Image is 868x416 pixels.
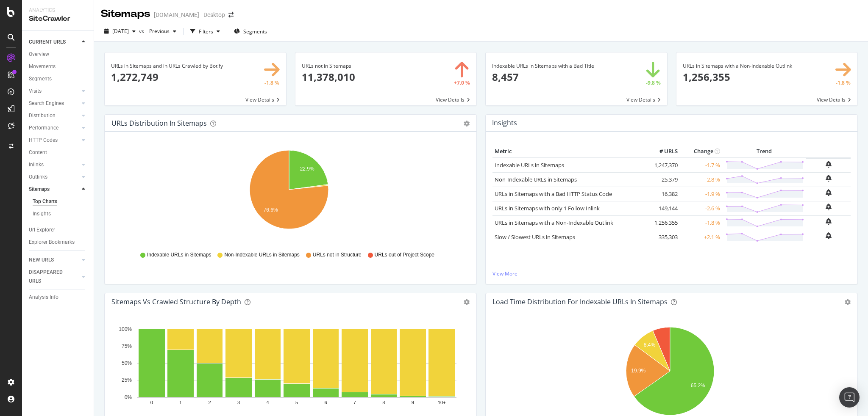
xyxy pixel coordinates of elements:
[237,400,240,405] text: 3
[122,377,132,383] text: 25%
[29,38,66,47] div: CURRENT URLS
[29,293,58,302] div: Analysis Info
[29,50,49,59] div: Overview
[29,238,75,247] div: Explorer Bookmarks
[464,299,470,305] div: gear
[646,201,680,215] td: 149,144
[29,62,88,71] a: Movements
[29,256,79,264] a: NEW URLS
[111,119,207,127] div: URLs Distribution in Sitemaps
[122,343,132,349] text: 75%
[101,7,150,21] div: Sitemaps
[353,400,356,405] text: 7
[231,25,270,38] button: Segments
[646,172,680,187] td: 25,379
[495,161,564,169] a: Indexable URLs in Sitemaps
[228,12,234,18] div: arrow-right-arrow-left
[826,189,832,196] div: bell-plus
[492,145,646,158] th: Metric
[680,158,722,173] td: -1.7 %
[29,111,56,120] div: Distribution
[33,197,57,206] div: Top Charts
[101,25,139,38] button: [DATE]
[29,185,79,194] a: Sitemaps
[646,145,680,158] th: # URLS
[691,383,705,389] text: 65.2%
[375,251,434,259] span: URLs out of Project Scope
[680,145,722,158] th: Change
[646,230,680,244] td: 335,303
[646,158,680,173] td: 1,247,370
[29,148,88,157] a: Content
[29,160,79,169] a: Inlinks
[29,74,88,83] a: Segments
[209,400,211,405] text: 2
[29,87,79,96] a: Visits
[29,124,58,132] div: Performance
[29,87,42,96] div: Visits
[29,74,52,83] div: Segments
[826,161,832,168] div: bell-plus
[111,145,467,243] svg: A chart.
[29,99,79,108] a: Search Engines
[29,148,47,157] div: Content
[29,136,58,145] div: HTTP Codes
[438,400,446,405] text: 10+
[826,204,832,210] div: bell-plus
[33,209,88,218] a: Insights
[122,360,132,366] text: 50%
[680,201,722,215] td: -2.6 %
[29,238,88,247] a: Explorer Bookmarks
[187,25,223,38] button: Filters
[29,173,79,182] a: Outlinks
[139,28,146,35] span: vs
[29,99,64,108] div: Search Engines
[722,145,806,158] th: Trend
[495,204,600,212] a: URLs in Sitemaps with only 1 Follow Inlink
[29,293,88,302] a: Analysis Info
[150,400,153,405] text: 0
[29,226,88,234] a: Url Explorer
[295,400,298,405] text: 5
[125,394,132,400] text: 0%
[324,400,327,405] text: 6
[154,11,225,19] div: [DOMAIN_NAME] - Desktop
[680,187,722,201] td: -1.9 %
[146,25,180,38] button: Previous
[680,172,722,187] td: -2.8 %
[826,218,832,225] div: bell-plus
[29,62,56,71] div: Movements
[313,251,362,259] span: URLs not in Structure
[412,400,414,405] text: 9
[646,215,680,230] td: 1,256,355
[264,207,278,213] text: 76.6%
[495,233,575,241] a: Slow / Slowest URLs in Sitemaps
[224,251,299,259] span: Non-Indexable URLs in Sitemaps
[29,50,88,59] a: Overview
[33,209,51,218] div: Insights
[382,400,385,405] text: 8
[33,197,88,206] a: Top Charts
[29,185,50,194] div: Sitemaps
[29,136,79,145] a: HTTP Codes
[29,226,55,234] div: Url Explorer
[199,28,213,35] div: Filters
[492,298,668,306] div: Load Time Distribution for Indexable URLs in Sitemaps
[29,14,87,24] div: SiteCrawler
[845,299,851,305] div: gear
[29,124,79,132] a: Performance
[492,117,517,129] h4: Insights
[492,270,851,277] a: View More
[839,387,860,408] div: Open Intercom Messenger
[112,28,129,35] span: 2025 Aug. 24th
[29,160,44,169] div: Inlinks
[111,298,241,306] div: Sitemaps vs Crawled Structure by Depth
[29,38,79,47] a: CURRENT URLS
[495,219,613,226] a: URLs in Sitemaps with a Non-Indexable Outlink
[29,268,72,286] div: DISAPPEARED URLS
[266,400,269,405] text: 4
[646,187,680,201] td: 16,382
[29,173,47,182] div: Outlinks
[495,176,577,183] a: Non-Indexable URLs in Sitemaps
